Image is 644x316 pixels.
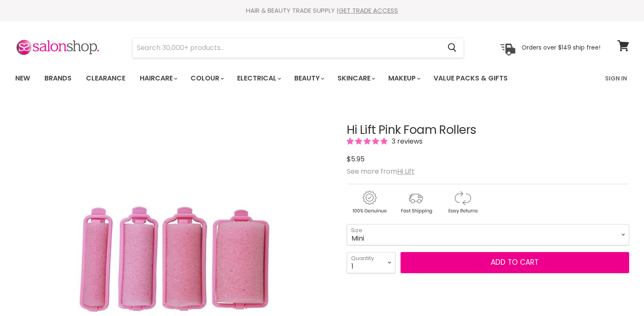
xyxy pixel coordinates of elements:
[331,69,380,87] a: Skincare
[600,69,632,87] a: Sign In
[347,136,389,146] span: 5.00 stars
[288,69,329,87] a: Beauty
[339,6,398,15] a: GET TRADE ACCESS
[231,69,286,87] a: Electrical
[347,252,395,273] select: Quantity
[9,69,36,87] a: New
[393,189,438,215] img: shipping.gif
[38,69,78,87] a: Brands
[522,44,600,51] p: Orders over $149 ship free!
[184,69,229,87] a: Colour
[441,38,464,58] button: Search
[347,154,365,164] span: $5.95
[491,257,539,267] span: Add to cart
[80,69,132,87] a: Clearance
[382,69,426,87] a: Makeup
[347,166,415,176] span: See more from
[401,252,629,273] button: Add to cart
[132,38,464,58] form: Product
[9,66,557,91] ul: Main menu
[347,124,629,137] h1: Hi Lift Pink Foam Rollers
[389,136,423,146] span: 3 reviews
[133,38,441,58] input: Search
[440,189,485,215] img: returns.gif
[397,166,415,176] a: Hi Lift
[347,189,392,215] img: genuine.gif
[5,66,640,91] nav: Main
[427,69,514,87] a: Value Packs & Gifts
[133,69,182,87] a: Haircare
[5,6,640,15] div: HAIR & BEAUTY TRADE SUPPLY |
